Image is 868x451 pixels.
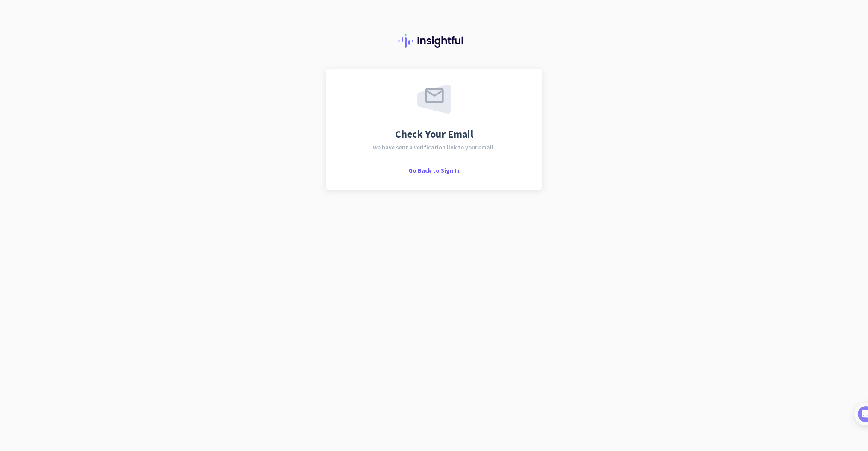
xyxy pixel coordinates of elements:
span: Go Back to Sign In [408,167,460,174]
img: email-sent [417,85,451,114]
img: Insightful [398,34,470,48]
span: Check Your Email [395,129,473,139]
span: We have sent a verification link to your email. [373,144,495,150]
